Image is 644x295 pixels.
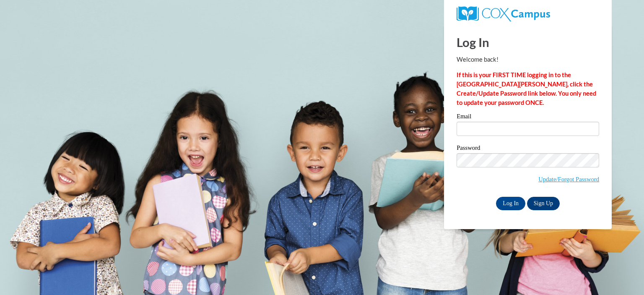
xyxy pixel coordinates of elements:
[457,55,599,64] p: Welcome back!
[457,10,550,17] a: COX Campus
[457,34,599,51] h1: Log In
[457,113,599,122] label: Email
[457,145,599,153] label: Password
[527,197,560,210] a: Sign Up
[457,71,596,106] strong: If this is your FIRST TIME logging in to the [GEOGRAPHIC_DATA][PERSON_NAME], click the Create/Upd...
[538,176,599,183] a: Update/Forgot Password
[457,6,550,21] img: COX Campus
[496,197,525,210] input: Log In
